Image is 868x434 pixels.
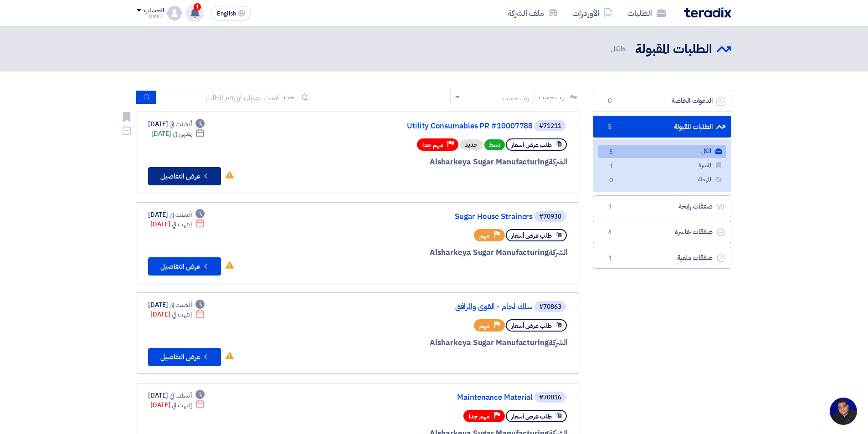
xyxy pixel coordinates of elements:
span: 1 [604,202,615,211]
span: 5 [622,44,626,54]
span: ينتهي في [173,129,191,138]
span: الشركة [549,156,568,168]
div: [DATE] [151,129,205,138]
div: #70863 [539,304,561,310]
a: الكل [598,145,726,158]
div: #70930 [539,214,561,220]
span: 0 [604,97,615,106]
span: مهم [479,231,490,240]
span: أنشئت في [169,210,191,220]
span: أنشئت في [169,300,191,310]
span: أنشئت في [169,391,191,400]
a: Maintenance Material [350,393,533,402]
span: الشركة [549,337,568,348]
div: رتب حسب [503,93,529,103]
span: مهم جدا [469,412,490,421]
span: الشركة [549,247,568,258]
img: Teradix logo [684,7,731,18]
a: صفقات رابحة1 [593,195,731,218]
span: 1 [606,162,616,171]
span: طلب عرض أسعار [511,231,552,240]
a: صفقات ملغية1 [593,247,731,269]
span: إنتهت في [172,310,191,319]
a: المميزة [598,159,726,172]
button: عرض التفاصيل [148,167,221,185]
div: [DATE] [148,210,205,220]
div: Alsharkeya Sugar Manufacturing [349,247,568,259]
button: English [211,6,251,20]
div: Alsharkeya Sugar Manufacturing [349,337,568,349]
span: 4 [604,228,615,237]
div: [DATE] [150,220,205,229]
span: رتب حسب [539,92,565,102]
h2: الطلبات المقبولة [635,41,712,58]
button: عرض التفاصيل [148,348,221,366]
span: الكل [611,44,628,54]
a: Open chat [830,398,857,425]
a: المهملة [598,173,726,186]
img: profile_test.png [167,6,182,20]
div: Alsharkeya Sugar Manufacturing [349,156,568,168]
div: [DATE] [148,300,205,310]
span: English [217,10,236,17]
span: بحث [284,92,296,102]
span: طلب عرض أسعار [511,141,552,149]
a: الدعوات الخاصة0 [593,90,731,112]
span: مهم جدا [422,141,443,149]
a: سلك لحام - القوي والمرافق [350,303,533,311]
span: 0 [606,176,616,185]
span: أنشئت في [169,119,191,129]
a: Sugar House Strainers [350,213,533,221]
div: جديد [460,139,483,150]
a: الأوردرات [565,2,620,24]
span: 5 [606,148,616,157]
span: مهم [479,322,490,330]
a: الطلبات المقبولة5 [593,116,731,138]
div: DIMEC [137,14,164,19]
span: طلب عرض أسعار [511,412,552,421]
a: الطلبات [620,2,673,24]
div: #70816 [539,394,561,401]
input: ابحث بعنوان أو رقم الطلب [156,91,284,104]
span: إنتهت في [172,400,191,410]
span: 5 [604,123,615,132]
span: إنتهت في [172,220,191,229]
div: [DATE] [150,310,205,319]
a: Utility Consumables PR #10007788 [350,122,533,130]
span: طلب عرض أسعار [511,322,552,330]
div: [DATE] [150,400,205,410]
span: 1 [604,254,615,263]
a: ملف الشركة [500,2,565,24]
div: [DATE] [148,391,205,400]
div: الحساب [144,7,164,15]
div: #71211 [539,123,561,129]
span: 1 [194,3,201,10]
a: صفقات خاسرة4 [593,221,731,243]
div: [DATE] [148,119,205,129]
span: نشط [484,139,505,150]
button: عرض التفاصيل [148,257,221,276]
